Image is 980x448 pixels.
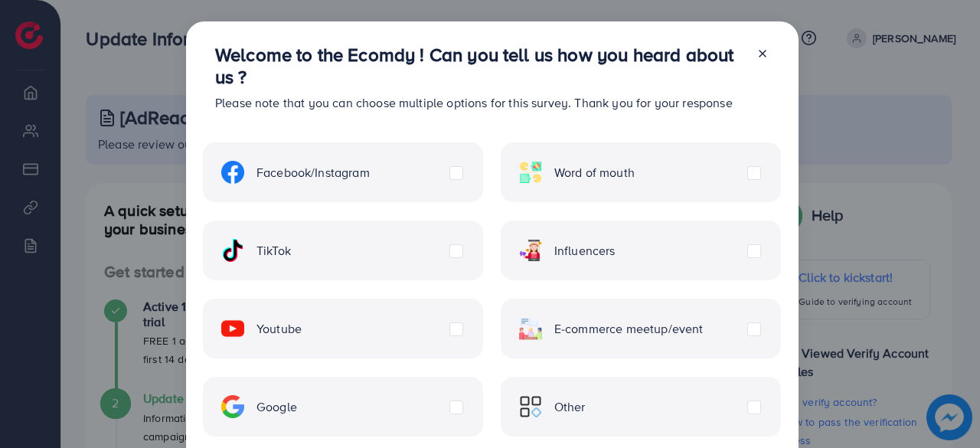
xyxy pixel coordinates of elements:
[554,242,616,260] span: Influencers
[221,317,244,340] img: ic-youtube.715a0ca2.svg
[519,317,542,340] img: ic-ecommerce.d1fa3848.svg
[519,395,542,418] img: ic-other.99c3e012.svg
[215,93,744,112] p: Please note that you can choose multiple options for this survey. Thank you for your response
[221,239,244,262] img: ic-tiktok.4b20a09a.svg
[519,239,542,262] img: ic-influencers.a620ad43.svg
[221,161,244,184] img: ic-facebook.134605ef.svg
[519,161,542,184] img: ic-word-of-mouth.a439123d.svg
[221,395,244,418] img: ic-google.5bdd9b68.svg
[256,398,297,416] span: Google
[256,164,370,181] span: Facebook/Instagram
[256,242,291,260] span: TikTok
[215,44,744,88] h3: Welcome to the Ecomdy ! Can you tell us how you heard about us ?
[554,398,586,416] span: Other
[554,320,704,338] span: E-commerce meetup/event
[256,320,302,338] span: Youtube
[554,164,635,181] span: Word of mouth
